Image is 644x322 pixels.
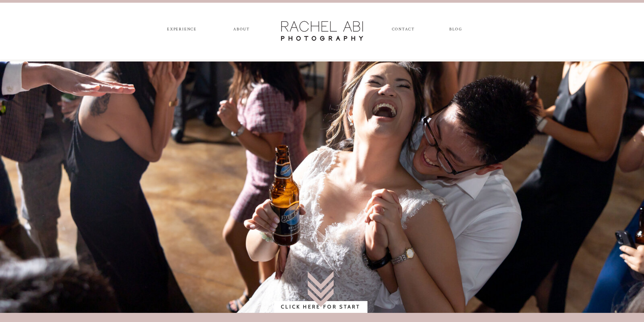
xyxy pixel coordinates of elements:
b: Click Here for Start [281,304,360,310]
a: Click Here for Start [274,302,367,318]
a: experience [164,27,200,34]
a: blog [444,27,468,34]
a: CONTACT [392,27,414,34]
a: ABOUT [232,27,251,34]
